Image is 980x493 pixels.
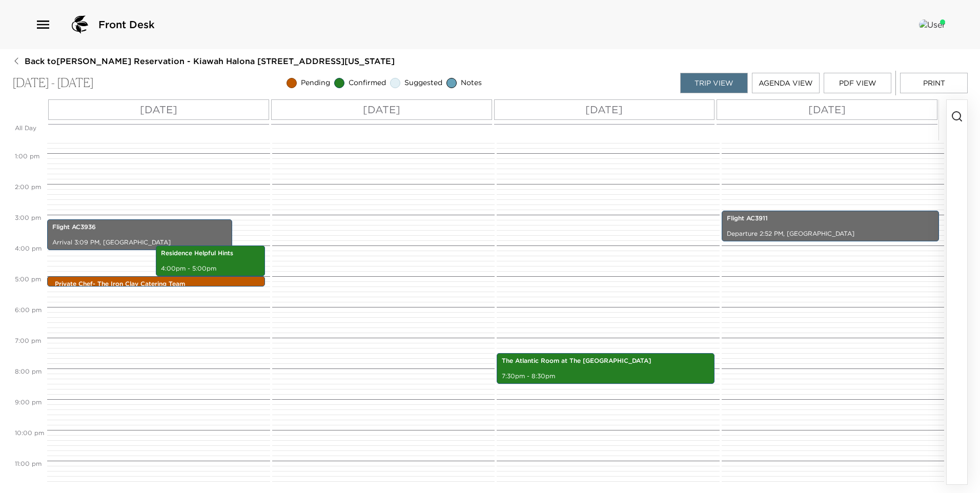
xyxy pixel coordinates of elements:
[900,73,968,93] button: Print
[156,245,264,276] div: Residence Helpful Hints4:00pm - 5:00pm
[48,99,269,120] button: [DATE]
[12,76,94,91] p: [DATE] - [DATE]
[68,12,92,37] img: logo
[919,19,945,30] img: User
[301,78,330,88] span: Pending
[502,372,709,381] p: 7:30pm - 8:30pm
[12,55,395,67] button: Back to[PERSON_NAME] Reservation - Kiawah Halona [STREET_ADDRESS][US_STATE]
[47,276,265,286] div: Private Chef- The Iron Clay Catering Team
[161,249,259,258] p: Residence Helpful Hints
[271,99,492,120] button: [DATE]
[12,214,44,221] span: 3:00 PM
[404,78,442,88] span: Suggested
[12,367,44,375] span: 8:00 PM
[680,73,748,93] button: Trip View
[161,264,259,273] p: 4:00pm - 5:00pm
[47,219,232,250] div: Flight AC3936Arrival 3:09 PM, [GEOGRAPHIC_DATA]
[502,357,709,365] p: The Atlantic Room at The [GEOGRAPHIC_DATA]
[52,238,227,247] p: Arrival 3:09 PM, [GEOGRAPHIC_DATA]
[12,183,44,191] span: 2:00 PM
[12,460,44,467] span: 11:00 PM
[12,244,44,252] span: 4:00 PM
[497,353,714,384] div: The Atlantic Room at The [GEOGRAPHIC_DATA]7:30pm - 8:30pm
[585,102,623,117] p: [DATE]
[12,398,44,406] span: 9:00 PM
[349,78,386,88] span: Confirmed
[98,17,155,32] span: Front Desk
[140,102,177,117] p: [DATE]
[12,429,47,437] span: 10:00 PM
[15,124,45,133] p: All Day
[722,211,940,241] div: Flight AC3911Departure 2:52 PM, [GEOGRAPHIC_DATA]
[752,73,820,93] button: Agenda View
[727,230,934,238] p: Departure 2:52 PM, [GEOGRAPHIC_DATA]
[25,55,395,67] span: Back to [PERSON_NAME] Reservation - Kiawah Halona [STREET_ADDRESS][US_STATE]
[363,102,400,117] p: [DATE]
[494,99,715,120] button: [DATE]
[52,223,227,232] p: Flight AC3936
[12,306,44,314] span: 6:00 PM
[461,78,482,88] span: Notes
[55,280,262,289] p: Private Chef- The Iron Clay Catering Team
[12,275,44,283] span: 5:00 PM
[824,73,891,93] button: PDF View
[717,99,937,120] button: [DATE]
[12,152,42,160] span: 1:00 PM
[808,102,846,117] p: [DATE]
[12,337,44,344] span: 7:00 PM
[727,214,934,223] p: Flight AC3911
